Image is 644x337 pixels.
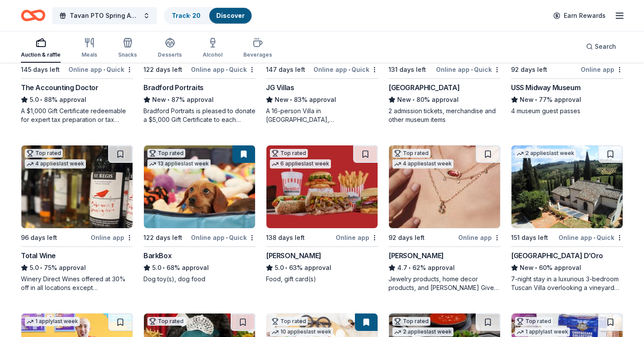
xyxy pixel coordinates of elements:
span: • [167,96,170,103]
span: New [397,94,411,105]
div: Bradford Portraits is pleased to donate a $5,000 Gift Certificate to each auction event, which in... [143,107,256,124]
div: 68% approval [143,263,256,273]
span: 4.7 [397,263,407,273]
div: Online app Quick [313,64,378,75]
div: Jewelry products, home decor products, and [PERSON_NAME] Gives Back event in-store or online (or ... [388,275,501,292]
a: Earn Rewards [548,8,611,24]
a: Image for BarkBoxTop rated13 applieslast week122 days leftOnline app•QuickBarkBox5.0•68% approval... [143,145,256,283]
div: Auction & raffle [21,51,61,58]
span: Search [595,41,616,52]
span: • [412,96,415,103]
span: • [535,96,537,103]
span: • [535,264,537,271]
div: BarkBox [143,250,171,261]
div: 138 days left [266,233,305,243]
div: Online app [581,64,623,75]
div: 92 days left [388,233,425,243]
div: 88% approval [21,94,133,105]
div: 122 days left [143,233,182,243]
div: 62% approval [388,263,501,273]
div: 4 museum guest passes [511,107,623,115]
div: [PERSON_NAME] [266,250,321,261]
div: 6 applies last week [270,159,331,168]
div: 75% approval [21,263,133,273]
div: Online app Quick [436,64,501,75]
span: • [348,66,350,73]
button: Desserts [158,34,182,63]
div: 2 applies last week [515,149,576,158]
div: 4 applies last week [25,159,86,168]
div: The Accounting Doctor [21,82,99,93]
div: Alcohol [203,51,222,58]
a: Image for Portillo'sTop rated6 applieslast week138 days leftOnline app[PERSON_NAME]5.0•63% approv... [266,145,378,283]
a: Track· 20 [172,12,201,19]
img: Image for Portillo's [266,145,378,228]
img: Image for Villa Sogni D’Oro [511,145,623,228]
div: JG Villas [266,82,294,93]
div: Top rated [147,317,185,326]
div: 4 applies last week [392,159,453,168]
button: Snacks [118,34,137,63]
span: New [275,94,289,105]
div: [GEOGRAPHIC_DATA] D’Oro [511,250,603,261]
div: 122 days left [143,64,182,75]
div: Desserts [158,51,182,58]
div: Total Wine [21,250,56,261]
a: Image for Villa Sogni D’Oro2 applieslast week151 days leftOnline app•Quick[GEOGRAPHIC_DATA] D’Oro... [511,145,623,292]
div: 2 admission tickets, merchandise and other museum items [388,107,501,124]
span: 5.0 [30,263,39,273]
span: 5.0 [275,263,284,273]
span: • [593,234,595,241]
div: Winery Direct Wines offered at 30% off in all locations except [GEOGRAPHIC_DATA], [GEOGRAPHIC_DAT... [21,275,133,292]
span: 5.0 [30,94,39,105]
div: Top rated [392,149,430,158]
span: • [40,264,42,271]
div: 7-night stay in a luxurious 3-bedroom Tuscan Villa overlooking a vineyard and the ancient walled ... [511,275,623,292]
div: Online app Quick [559,232,623,243]
div: Top rated [392,317,430,326]
span: New [520,94,534,105]
div: 13 applies last week [147,159,211,168]
button: Auction & raffle [21,34,61,63]
div: Online app Quick [68,64,133,75]
button: Beverages [243,34,272,63]
button: Track· 20Discover [164,7,252,24]
span: • [471,66,473,73]
div: 60% approval [511,263,623,273]
div: 63% approval [266,263,378,273]
span: • [409,264,411,271]
div: Top rated [270,149,308,158]
div: Online app [336,232,378,243]
div: Online app [91,232,133,243]
span: Tavan PTO Spring Auction [70,10,140,21]
div: 80% approval [388,94,501,105]
div: 2 applies last week [392,327,453,337]
div: 145 days left [21,64,60,75]
div: 1 apply last week [25,317,80,326]
div: Top rated [270,317,308,326]
span: • [103,66,105,73]
button: Search [579,38,623,55]
div: USS Midway Museum [511,82,580,93]
div: Online app Quick [191,64,256,75]
div: Meals [82,51,97,58]
span: New [152,94,166,105]
div: Food, gift card(s) [266,275,378,283]
div: 131 days left [388,64,426,75]
img: Image for Kendra Scott [389,145,500,228]
div: 151 days left [511,233,548,243]
div: 77% approval [511,94,623,105]
div: Beverages [243,51,272,58]
div: 96 days left [21,233,57,243]
div: Online app Quick [191,232,256,243]
div: Top rated [147,149,185,158]
div: [PERSON_NAME] [388,250,444,261]
img: Image for Total Wine [21,145,133,228]
img: Image for BarkBox [144,145,255,228]
div: 92 days left [511,64,547,75]
span: New [520,263,534,273]
div: 87% approval [143,94,256,105]
div: A $1,000 Gift Certificate redeemable for expert tax preparation or tax resolution services—recipi... [21,107,133,124]
button: Alcohol [203,34,222,63]
span: 5.0 [152,263,161,273]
